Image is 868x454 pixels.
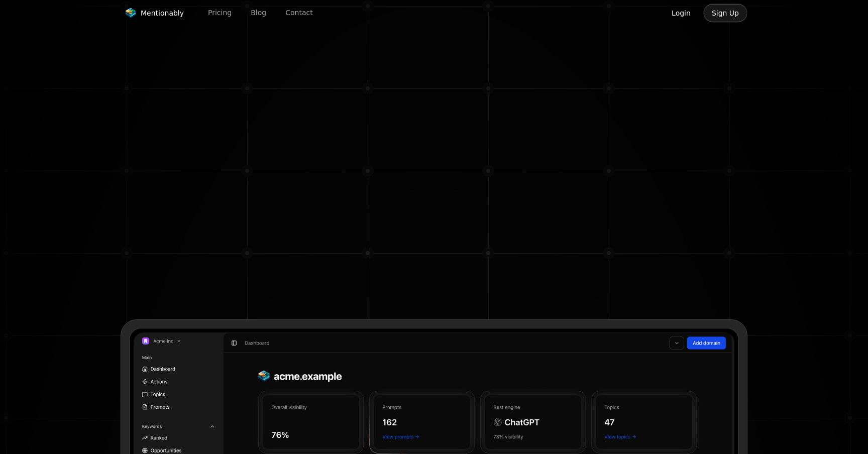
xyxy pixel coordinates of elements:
a: Pricing [200,5,240,21]
span: Mentionably [141,8,184,18]
a: Contact [277,5,320,21]
a: Mentionably [121,6,188,20]
img: Mentionably logo [125,8,137,18]
a: Blog [243,5,274,21]
button: Sign Up [703,4,747,23]
button: Login [663,4,699,23]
